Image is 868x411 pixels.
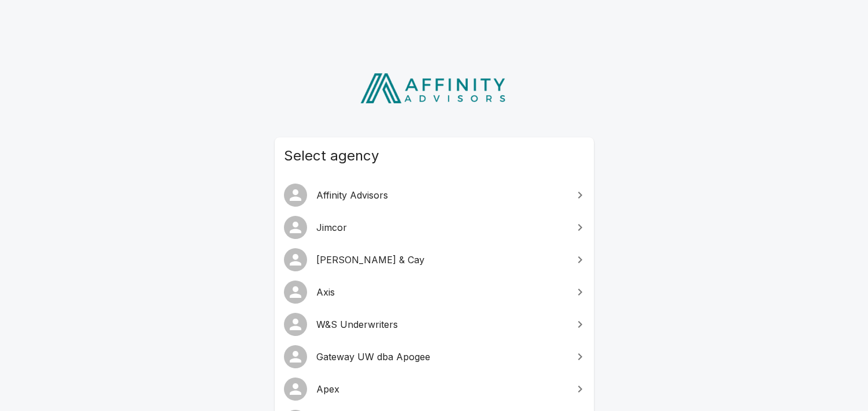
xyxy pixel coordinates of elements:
[275,276,594,308] a: Axis
[316,285,566,299] span: Axis
[316,253,566,267] span: [PERSON_NAME] & Cay
[284,147,585,165] span: Select agency
[316,317,566,331] span: W&S Underwriters
[316,382,566,396] span: Apex
[316,350,566,364] span: Gateway UW dba Apogee
[316,188,566,202] span: Affinity Advisors
[275,244,594,276] a: [PERSON_NAME] & Cay
[275,341,594,373] a: Gateway UW dba Apogee
[275,308,594,341] a: W&S Underwriters
[275,211,594,244] a: Jimcor
[275,179,594,211] a: Affinity Advisors
[351,69,517,107] img: Affinity Advisors Logo
[316,221,566,234] span: Jimcor
[275,373,594,405] a: Apex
